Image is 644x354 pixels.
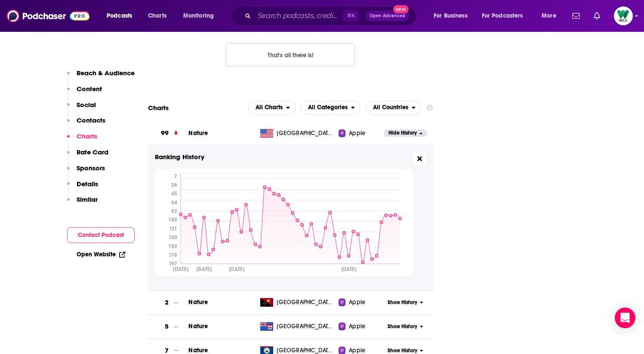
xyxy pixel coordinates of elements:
[155,152,413,162] h3: Ranking History
[366,101,421,114] h2: Countries
[183,10,214,22] span: Monitoring
[239,6,425,26] div: Search podcasts, credits, & more...
[388,323,417,330] span: Show History
[77,69,135,77] p: Reach & Audience
[77,180,98,188] p: Details
[148,104,169,112] h2: Charts
[148,315,189,339] a: 5
[536,9,567,23] button: open menu
[169,226,177,232] tspan: 121
[349,322,365,331] span: Apple
[542,10,556,22] span: More
[196,266,212,273] tspan: [DATE]
[67,164,105,180] button: Sponsors
[256,105,283,111] span: All Charts
[7,8,89,24] img: Podchaser - Follow, Share and Rate Podcasts
[142,9,172,23] a: Charts
[171,208,177,214] tspan: 83
[229,266,244,273] tspan: [DATE]
[482,10,523,22] span: For Podcasters
[107,10,132,22] span: Podcasts
[349,129,365,138] span: Apple
[277,129,333,138] span: United States
[339,322,384,331] a: Apple
[301,101,361,114] button: open menu
[614,6,633,25] img: User Profile
[168,217,177,223] tspan: 102
[188,323,208,330] a: Nature
[148,121,189,145] a: 99
[67,85,102,101] button: Content
[148,291,189,314] a: 2
[257,298,339,307] a: [GEOGRAPHIC_DATA]
[226,43,355,66] button: Nothing here.
[373,105,408,111] span: All Countries
[67,69,135,85] button: Reach & Audience
[366,101,421,114] button: open menu
[67,180,98,196] button: Details
[476,9,536,23] button: open menu
[77,164,105,172] p: Sponsors
[77,101,96,109] p: Social
[434,10,468,22] span: For Business
[67,101,96,117] button: Social
[308,105,348,111] span: All Categories
[168,234,177,240] tspan: 140
[277,298,333,307] span: Papua New Guinea
[343,10,359,22] span: ⌘ K
[188,347,208,354] a: Nature
[77,148,108,156] p: Rate Card
[188,129,208,137] a: Nature
[257,129,339,138] a: [GEOGRAPHIC_DATA]
[339,298,384,307] a: Apple
[148,10,166,22] span: Charts
[254,9,343,23] input: Search podcasts, credits, & more...
[349,298,365,307] span: Apple
[384,299,427,306] button: Show History
[614,6,633,25] button: Show profile menu
[171,191,177,197] tspan: 45
[615,308,635,328] div: Open Intercom Messenger
[171,200,177,206] tspan: 64
[168,261,177,267] tspan: 197
[339,129,384,138] a: Apple
[101,9,143,23] button: open menu
[67,195,98,211] button: Similar
[77,132,97,140] p: Charts
[590,9,604,23] a: Show notifications dropdown
[248,101,296,114] button: open menu
[165,322,169,332] h3: 5
[257,322,339,331] a: [GEOGRAPHIC_DATA]
[174,173,177,179] tspan: 7
[161,128,169,138] h3: 99
[248,101,296,114] h2: Platforms
[77,195,98,203] p: Similar
[277,322,333,331] span: Fiji
[168,243,177,249] tspan: 159
[569,9,583,23] a: Show notifications dropdown
[370,14,405,18] span: Open Advanced
[188,299,208,306] a: Nature
[384,129,427,137] button: Hide History
[77,251,125,258] a: Open Website
[171,182,177,188] tspan: 26
[388,129,417,137] span: Hide History
[173,266,188,273] tspan: [DATE]
[393,5,409,13] span: New
[366,11,409,21] button: Open AdvancedNew
[341,266,356,273] tspan: [DATE]
[67,227,135,243] button: Contact Podcast
[177,9,225,23] button: open menu
[67,132,97,148] button: Charts
[67,116,105,132] button: Contacts
[301,101,361,114] h2: Categories
[428,9,478,23] button: open menu
[67,148,108,164] button: Rate Card
[388,299,417,306] span: Show History
[165,298,169,308] h3: 2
